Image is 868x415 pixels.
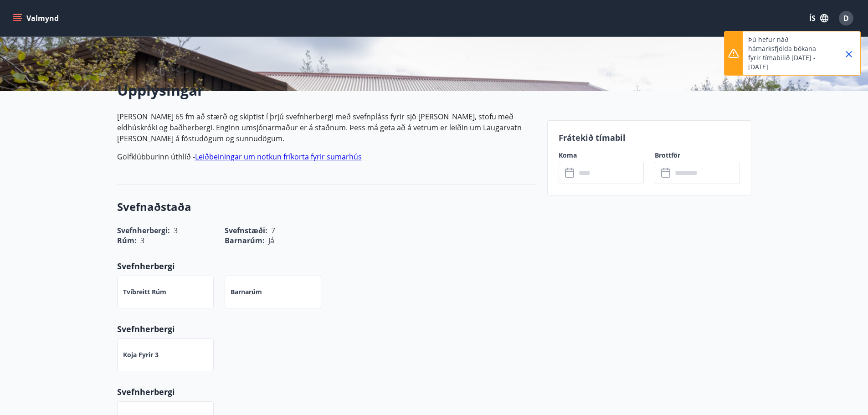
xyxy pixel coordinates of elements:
[195,152,362,162] a: Leiðbeiningar um notkun fríkorta fyrir sumarhús
[140,236,144,246] span: 3
[123,287,166,297] p: Tvíbreitt rúm
[11,10,62,26] button: menu
[117,80,536,100] h2: Upplýsingar
[117,199,536,215] h3: Svefnaðstaða
[843,13,849,23] span: D
[268,236,274,246] span: Já
[117,111,536,144] p: [PERSON_NAME] 65 fm að stærð og skiptist í þrjú svefnherbergi með svefnpláss fyrir sjö [PERSON_NA...
[559,151,644,160] label: Koma
[655,151,740,160] label: Brottför
[117,236,137,246] span: Rúm :
[225,236,265,246] span: Barnarúm :
[748,35,828,72] p: Þú hefur náð hámarksfjölda bókana fyrir tímabilið [DATE] - [DATE]
[841,46,857,62] button: Close
[804,10,833,26] button: ÍS
[231,287,262,297] p: Barnarúm
[117,323,536,335] p: Svefnherbergi
[117,151,536,162] p: Golfklúbburinn úthlíð -
[117,260,536,272] p: Svefnherbergi
[835,7,857,29] button: D
[123,350,159,359] p: Koja fyrir 3
[117,386,536,398] p: Svefnherbergi
[559,132,740,143] p: Frátekið tímabil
